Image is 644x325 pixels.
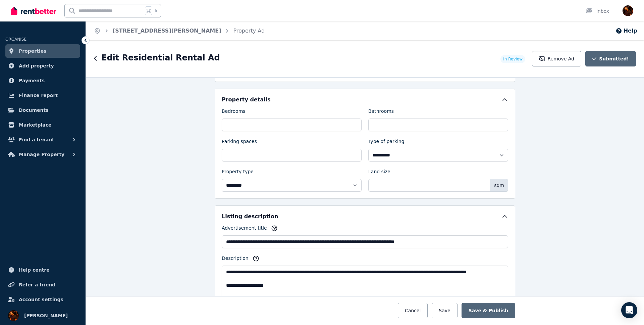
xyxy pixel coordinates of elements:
[19,106,49,114] span: Documents
[462,303,515,318] button: Save & Publish
[101,52,220,63] h1: Edit Residential Rental Ad
[586,8,609,14] div: Inbox
[19,62,54,70] span: Add property
[5,103,80,117] a: Documents
[86,21,273,40] nav: Breadcrumb
[5,37,26,42] span: ORGANISE
[222,96,271,104] h5: Property details
[222,266,508,312] textarea: To enrich screen reader interactions, please activate Accessibility in Grammarly extension settings
[8,310,19,321] img: Sergio Lourenco da Silva
[623,5,633,16] img: Sergio Lourenco da Silva
[5,278,80,291] a: Refer a friend
[19,266,50,274] span: Help centre
[222,138,257,147] label: Parking spaces
[5,44,80,58] a: Properties
[19,281,55,289] span: Refer a friend
[155,8,157,13] span: k
[24,312,68,320] span: [PERSON_NAME]
[19,136,54,144] span: Find a tenant
[5,148,80,161] button: Manage Property
[621,302,637,318] div: Open Intercom Messenger
[5,74,80,87] a: Payments
[5,263,80,277] a: Help centre
[368,138,405,147] label: Type of parking
[19,121,51,129] span: Marketplace
[19,150,64,158] span: Manage Property
[222,255,249,264] label: Description
[19,91,58,99] span: Finance report
[5,89,80,102] a: Finance report
[233,28,265,34] a: Property Ad
[113,28,221,34] a: [STREET_ADDRESS][PERSON_NAME]
[368,168,390,178] label: Land size
[503,56,523,62] span: In Review
[5,133,80,146] button: Find a tenant
[532,51,581,66] button: Remove Ad
[5,59,80,73] a: Add property
[222,168,254,178] label: Property type
[222,225,267,234] label: Advertisement title
[11,6,56,16] img: RentBetter
[615,27,637,35] button: Help
[19,295,63,304] span: Account settings
[19,77,45,85] span: Payments
[398,303,428,318] button: Cancel
[368,108,394,117] label: Bathrooms
[5,293,80,306] a: Account settings
[585,51,636,66] button: Submitted!
[432,303,457,318] button: Save
[5,118,80,132] a: Marketplace
[222,213,278,221] h5: Listing description
[222,108,246,117] label: Bedrooms
[19,47,47,55] span: Properties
